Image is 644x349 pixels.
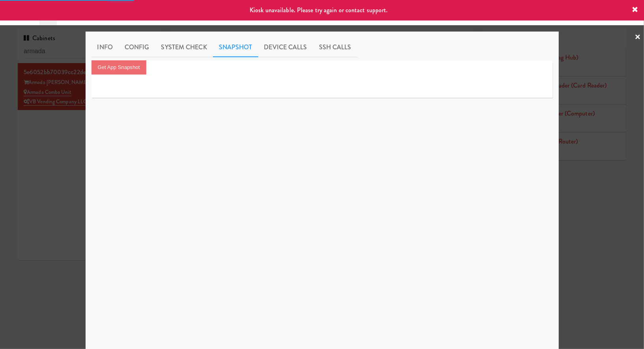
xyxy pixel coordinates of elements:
a: System Check [155,37,213,57]
a: × [635,25,641,50]
span: Kiosk unavailable. Please try again or contact support. [250,6,388,15]
a: SSH Calls [313,37,357,57]
a: Snapshot [213,37,258,57]
a: Device Calls [258,37,313,57]
a: Info [91,37,119,57]
button: Get App Snapshot [91,60,146,75]
a: Config [119,37,155,57]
